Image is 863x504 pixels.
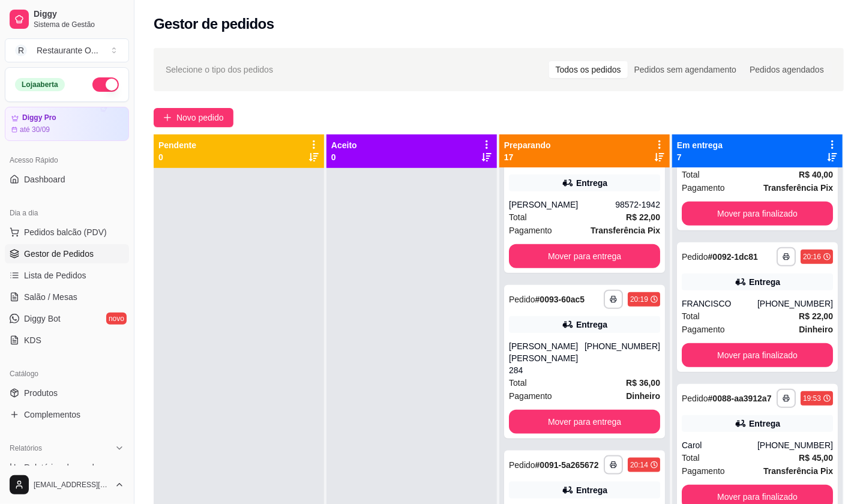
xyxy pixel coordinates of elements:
span: Sistema de Gestão [34,20,124,29]
a: Gestor de Pedidos [5,244,129,263]
strong: # 0092-1dc81 [708,252,758,262]
strong: # 0091-5a265672 [535,460,599,470]
div: 20:14 [630,460,648,470]
strong: R$ 36,00 [626,378,660,388]
span: Pagamento [509,224,552,237]
div: [PHONE_NUMBER] [757,298,833,310]
strong: R$ 22,00 [799,311,833,321]
span: Dashboard [24,173,65,185]
div: Catálogo [5,364,129,383]
strong: R$ 45,00 [799,453,833,463]
button: Mover para finalizado [682,343,833,367]
a: Lista de Pedidos [5,266,129,285]
button: Mover para entrega [509,410,660,434]
p: 17 [504,151,551,163]
button: Pedidos balcão (PDV) [5,223,129,242]
a: Diggy Proaté 30/09 [5,107,129,141]
span: Total [509,376,527,389]
div: Loja aberta [15,78,65,91]
span: Diggy [34,9,124,20]
strong: # 0088-aa3912a7 [708,394,772,403]
div: [PERSON_NAME] [PERSON_NAME] 284 [509,340,585,376]
div: [PERSON_NAME] [509,199,615,211]
strong: Transferência Pix [591,226,660,235]
span: Complementos [24,409,80,421]
div: Pedidos agendados [743,61,831,78]
div: Entrega [576,177,607,189]
span: Total [509,211,527,224]
div: 20:19 [630,295,648,304]
p: Aceito [331,139,357,151]
button: Novo pedido [154,108,233,127]
strong: # 0093-60ac5 [535,295,585,304]
div: Entrega [576,484,607,496]
p: 7 [677,151,723,163]
span: Pedido [682,252,708,262]
span: Pedido [509,460,535,470]
p: Em entrega [677,139,723,151]
span: Pedidos balcão (PDV) [24,226,107,238]
span: Pagamento [682,323,725,336]
span: Relatórios [10,443,42,453]
span: Relatórios de vendas [24,461,103,473]
div: Entrega [749,418,780,430]
a: Relatórios de vendas [5,458,129,477]
strong: Transferência Pix [763,466,833,476]
p: 0 [331,151,357,163]
p: Pendente [158,139,196,151]
button: Select a team [5,38,129,62]
span: Lista de Pedidos [24,269,86,281]
span: R [15,44,27,56]
span: Pedido [682,394,708,403]
div: Dia a dia [5,203,129,223]
span: Total [682,310,700,323]
div: Acesso Rápido [5,151,129,170]
article: Diggy Pro [22,113,56,122]
button: [EMAIL_ADDRESS][DOMAIN_NAME] [5,470,129,499]
article: até 30/09 [20,125,50,134]
span: plus [163,113,172,122]
div: Entrega [749,276,780,288]
div: Pedidos sem agendamento [628,61,743,78]
strong: R$ 40,00 [799,170,833,179]
strong: R$ 22,00 [626,212,660,222]
span: Selecione o tipo dos pedidos [166,63,273,76]
div: Entrega [576,319,607,331]
a: Salão / Mesas [5,287,129,307]
span: Diggy Bot [24,313,61,325]
span: Produtos [24,387,58,399]
button: Mover para finalizado [682,202,833,226]
span: Total [682,451,700,464]
span: Pedido [509,295,535,304]
button: Alterar Status [92,77,119,92]
span: Novo pedido [176,111,224,124]
a: Diggy Botnovo [5,309,129,328]
span: Pagamento [682,181,725,194]
a: DiggySistema de Gestão [5,5,129,34]
span: Gestor de Pedidos [24,248,94,260]
a: Dashboard [5,170,129,189]
span: Total [682,168,700,181]
div: 20:16 [803,252,821,262]
span: Pagamento [509,389,552,403]
p: Preparando [504,139,551,151]
div: FRANCISCO [682,298,757,310]
strong: Dinheiro [799,325,833,334]
div: Carol [682,439,757,451]
span: Salão / Mesas [24,291,77,303]
div: 19:53 [803,394,821,403]
a: KDS [5,331,129,350]
a: Complementos [5,405,129,424]
span: Pagamento [682,464,725,478]
span: KDS [24,334,41,346]
div: [PHONE_NUMBER] [757,439,833,451]
a: Produtos [5,383,129,403]
button: Mover para entrega [509,244,660,268]
div: [PHONE_NUMBER] [585,340,660,376]
strong: Dinheiro [626,391,660,401]
h2: Gestor de pedidos [154,14,274,34]
strong: Transferência Pix [763,183,833,193]
p: 0 [158,151,196,163]
div: 98572-1942 [615,199,660,211]
div: Restaurante O ... [37,44,98,56]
